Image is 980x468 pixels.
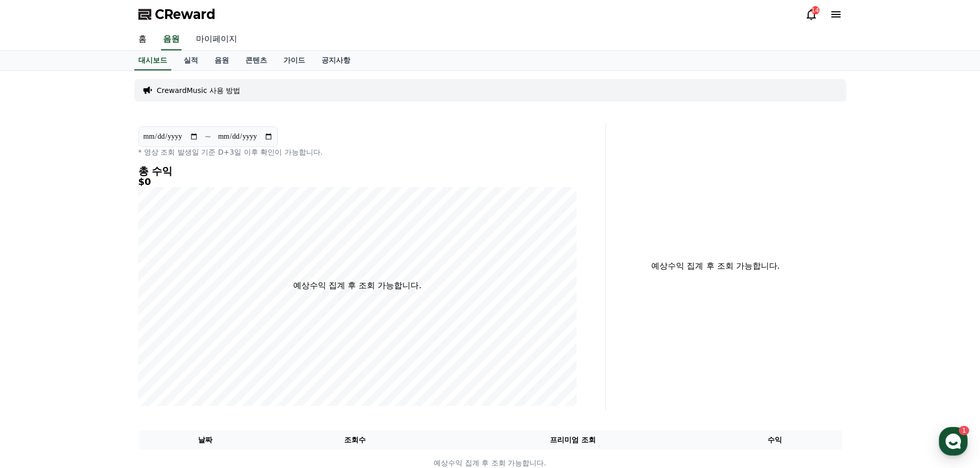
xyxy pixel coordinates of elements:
[138,177,577,187] h5: $0
[32,341,39,349] span: 홈
[134,51,171,70] a: 대시보드
[68,326,133,351] a: 1대화
[188,29,245,50] a: 마이페이지
[94,342,106,350] span: 대화
[237,51,275,70] a: 콘텐츠
[130,29,155,50] a: 홈
[157,85,241,96] a: CrewardMusic 사용 방법
[138,430,273,450] th: 날짜
[206,51,237,70] a: 음원
[205,130,211,143] p: ~
[133,326,198,351] a: 설정
[155,6,216,23] span: CReward
[3,326,68,351] a: 홈
[138,165,577,177] h4: 총 수익
[175,51,206,70] a: 실적
[313,51,359,70] a: 공지사항
[272,430,437,450] th: 조회수
[161,29,182,50] a: 음원
[805,8,817,21] a: 14
[104,325,108,333] span: 1
[275,51,313,70] a: 가이드
[138,6,216,23] a: CReward
[293,279,421,292] p: 예상수익 집계 후 조회 가능합니다.
[708,430,842,450] th: 수익
[159,341,171,349] span: 설정
[138,147,577,157] p: * 영상 조회 발생일 기준 D+3일 이후 확인이 가능합니다.
[614,260,817,272] p: 예상수익 집계 후 조회 가능합니다.
[811,6,819,14] div: 14
[438,430,708,450] th: 프리미엄 조회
